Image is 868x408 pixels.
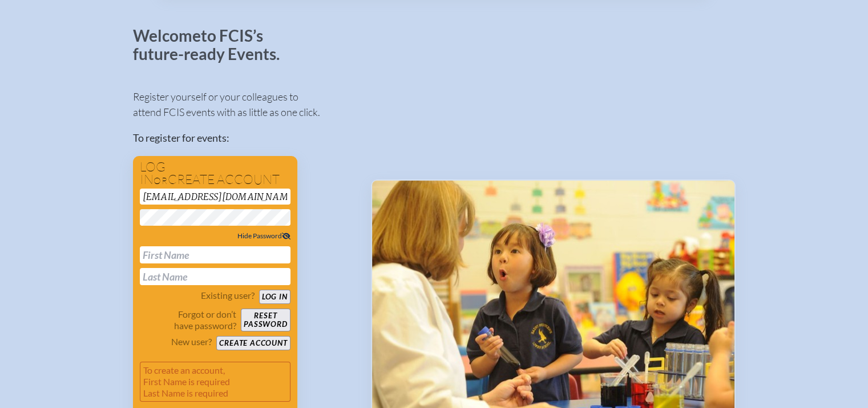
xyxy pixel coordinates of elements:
[237,231,290,240] span: Hide Password
[140,309,237,331] p: Forgot or don’t have password?
[133,89,353,120] p: Register yourself or your colleagues to attend FCIS events with as little as one click.
[140,362,290,402] p: To create an account, First Name is required Last Name is required
[259,290,290,304] button: Log in
[140,268,290,285] input: Last Name
[201,290,255,301] p: Existing user?
[133,130,353,146] p: To register for events:
[140,161,290,186] h1: Log in create account
[133,27,293,63] p: Welcome to FCIS’s future-ready Events.
[154,175,168,186] span: or
[241,309,290,331] button: Resetpassword
[171,336,212,347] p: New user?
[140,189,290,205] input: Email
[140,246,290,263] input: First Name
[216,336,290,350] button: Create account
